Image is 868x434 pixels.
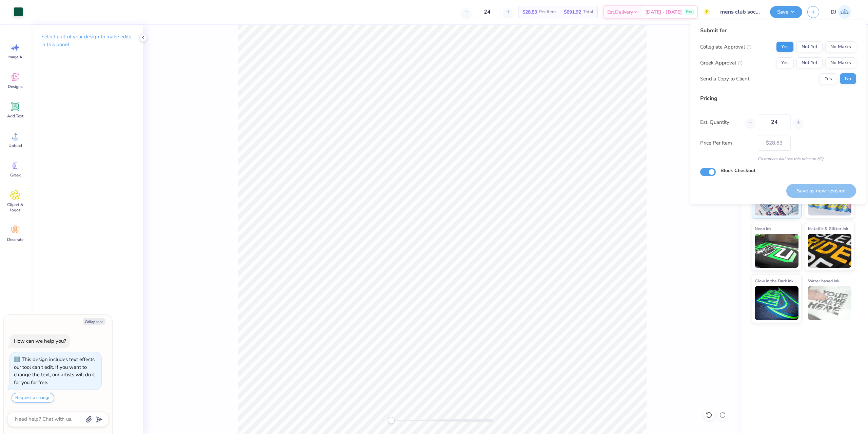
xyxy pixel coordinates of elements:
[838,5,851,19] img: Danyl Jon Ferrer
[796,41,823,52] button: Not Yet
[7,54,23,60] span: Image AI
[645,8,682,16] span: [DATE] - [DATE]
[700,139,753,147] label: Price Per Item
[776,57,794,68] button: Yes
[808,234,852,268] img: Metallic & Glitter Ink
[607,8,633,16] span: Est. Delivery
[755,286,798,320] img: Glow in the Dark Ink
[539,8,556,16] span: Per Item
[41,33,132,49] p: Select part of your design to make edits in this panel
[700,75,749,83] div: Send a Copy to Client
[825,57,856,68] button: No Marks
[755,277,793,284] span: Glow in the Dark Ink
[770,6,802,18] button: Save
[564,8,581,16] span: $691.92
[686,10,692,14] span: Free
[831,8,836,16] span: DJ
[12,393,54,403] button: Request a change
[808,277,839,284] span: Water based Ink
[808,286,852,320] img: Water based Ink
[700,26,856,35] div: Submit for
[755,225,771,232] span: Neon Ink
[700,156,856,162] div: Customers will see this price on HQ.
[796,57,823,68] button: Not Yet
[715,5,765,19] input: Untitled Design
[8,143,22,148] span: Upload
[828,5,854,19] a: DJ
[840,73,856,84] button: No
[583,8,593,16] span: Total
[700,59,743,67] div: Greek Approval
[83,318,105,325] button: Collapse
[4,202,26,213] span: Clipart & logos
[758,114,791,130] input: – –
[522,8,537,16] span: $28.83
[7,113,23,119] span: Add Text
[700,43,751,51] div: Collegiate Approval
[10,172,21,178] span: Greek
[14,356,95,386] div: This design includes text effects our tool can't edit. If you want to change the text, our artist...
[776,41,794,52] button: Yes
[7,237,23,242] span: Decorate
[808,225,848,232] span: Metallic & Glitter Ink
[721,167,755,174] label: Block Checkout
[700,118,741,126] label: Est. Quantity
[14,338,66,344] div: How can we help you?
[700,94,856,102] div: Pricing
[755,234,798,268] img: Neon Ink
[8,84,23,89] span: Designs
[474,6,500,18] input: – –
[820,73,837,84] button: Yes
[825,41,856,52] button: No Marks
[388,417,395,424] div: Accessibility label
